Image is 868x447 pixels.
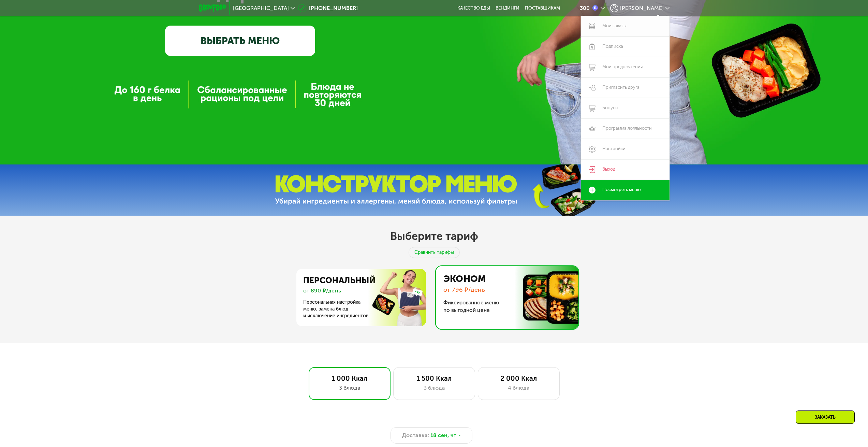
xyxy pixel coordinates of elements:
div: 1 000 Ккал [316,374,383,383]
a: Мои заказы [581,16,670,37]
a: Настройки [581,139,670,159]
h2: Выберите тариф [390,229,478,243]
div: Заказать [796,410,855,424]
a: Посмотреть меню [581,180,670,200]
div: 4 блюда [485,384,553,392]
span: 18 сен, чт [430,431,456,439]
a: Пригласить друга [581,77,670,98]
a: Выход [581,159,670,180]
a: Вендинги [496,5,519,11]
div: Сравнить тарифы [409,247,460,258]
span: [PERSON_NAME] [620,5,664,11]
div: 1 500 Ккал [400,374,468,383]
div: 3 блюда [400,384,468,392]
a: Мои предпочтения [581,57,670,77]
div: 300 [580,5,590,11]
span: [GEOGRAPHIC_DATA] [233,5,289,11]
a: Бонусы [581,98,670,118]
a: Качество еды [457,5,490,11]
a: [PHONE_NUMBER] [298,4,358,12]
a: ВЫБРАТЬ МЕНЮ [165,26,315,56]
span: Доставка: [402,431,429,439]
div: 3 блюда [316,384,383,392]
a: Подписка [581,37,670,57]
a: Программа лояльности [581,118,670,139]
div: 2 000 Ккал [485,374,553,383]
div: поставщикам [525,5,560,11]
